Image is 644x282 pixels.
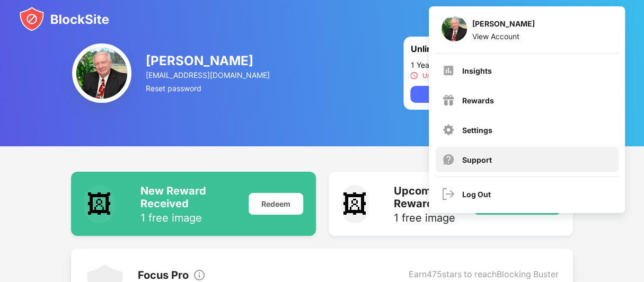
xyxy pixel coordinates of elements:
[394,184,462,210] div: Upcoming Reward
[462,96,494,105] div: Rewards
[146,70,271,80] div: [EMAIL_ADDRESS][DOMAIN_NAME]
[394,213,462,223] div: 1 free image
[462,66,492,75] div: Insights
[442,153,455,166] img: support.svg
[140,213,236,223] div: 1 free image
[410,60,566,69] div: 1 Year Subscription
[442,16,467,41] img: AFdZucrLkEIetyvs1Xn_fN26xWQJ3qi0Jwi79-jfri1xeA=s96-c
[442,188,455,200] img: logout.svg
[442,64,455,77] img: menu-insights.svg
[193,269,206,281] img: info.svg
[462,155,492,164] div: Support
[146,53,271,68] div: [PERSON_NAME]
[341,185,368,223] div: 🖼
[472,32,535,41] div: View Account
[472,19,535,32] div: [PERSON_NAME]
[19,6,109,32] img: blocksite-icon.svg
[422,72,458,80] div: Until [DATE]
[410,43,522,56] div: Unlimited plan
[462,190,491,199] div: Log Out
[146,84,271,93] div: Reset password
[84,185,115,223] div: 🖼
[442,94,455,107] img: menu-rewards.svg
[410,72,418,80] img: clock_red_ic.svg
[72,43,131,103] img: AFdZucrLkEIetyvs1Xn_fN26xWQJ3qi0Jwi79-jfri1xeA=s96-c
[140,184,236,210] div: New Reward Received
[462,126,492,135] div: Settings
[442,124,455,136] img: menu-settings.svg
[249,193,303,215] div: Redeem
